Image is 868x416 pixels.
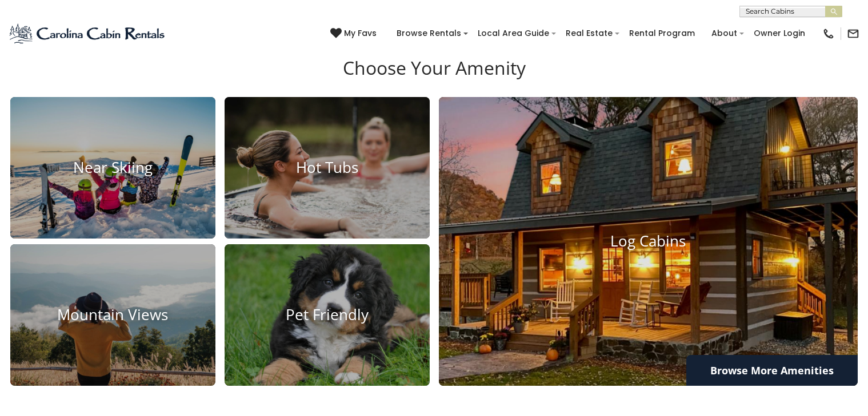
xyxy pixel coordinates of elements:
[439,97,858,386] a: Log Cabins
[560,25,618,42] a: Real Estate
[330,27,379,40] a: My Favs
[847,27,859,40] img: mail-regular-black.png
[623,25,701,42] a: Rental Program
[686,355,858,386] a: Browse More Amenities
[10,306,215,324] h4: Mountain Views
[9,57,859,97] h3: Choose Your Amenity
[344,27,377,39] span: My Favs
[10,244,215,386] a: Mountain Views
[706,25,743,42] a: About
[225,97,430,239] a: Hot Tubs
[472,25,555,42] a: Local Area Guide
[822,27,835,40] img: phone-regular-black.png
[10,97,215,239] a: Near Skiing
[225,244,430,386] a: Pet Friendly
[748,25,811,42] a: Owner Login
[391,25,467,42] a: Browse Rentals
[9,22,167,45] img: Blue-2.png
[439,233,858,251] h4: Log Cabins
[225,159,430,177] h4: Hot Tubs
[10,159,215,177] h4: Near Skiing
[225,306,430,324] h4: Pet Friendly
